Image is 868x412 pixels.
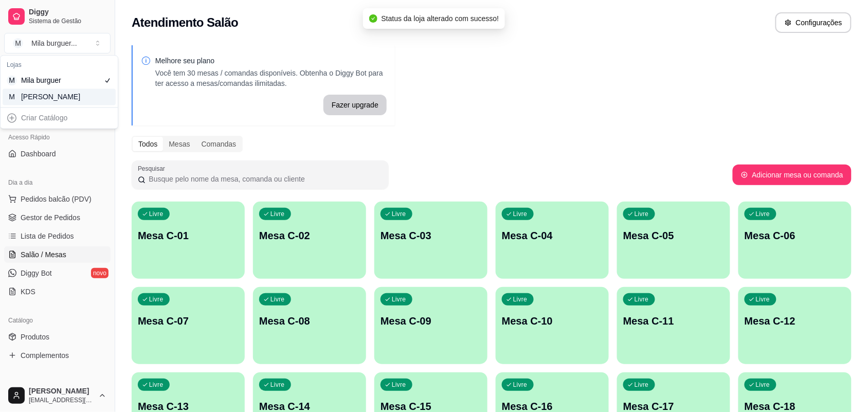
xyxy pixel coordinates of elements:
[635,295,649,303] p: Livre
[21,249,66,260] span: Salão / Mesas
[4,347,111,364] a: Complementos
[21,286,35,297] span: KDS
[756,381,770,389] p: Livre
[635,210,649,218] p: Livre
[381,314,481,328] p: Mesa C-09
[155,56,387,66] p: Melhore seu plano
[756,295,770,303] p: Livre
[623,228,724,243] p: Mesa C-05
[4,4,111,29] a: DiggySistema de Gestão
[146,174,383,184] input: Pesquisar
[4,209,111,226] a: Gestor de Pedidos
[132,202,245,279] button: LivreMesa C-01
[21,212,80,223] span: Gestor de Pedidos
[149,381,164,389] p: Livre
[513,381,528,389] p: Livre
[149,210,164,218] p: Livre
[733,165,852,185] button: Adicionar mesa ou comanda
[382,14,499,23] span: Status da loja alterado com sucesso!
[738,202,852,279] button: LivreMesa C-06
[323,95,387,115] button: Fazer upgrade
[29,17,106,25] span: Sistema de Gestão
[138,164,169,173] label: Pesquisar
[253,202,366,279] button: LivreMesa C-02
[3,58,116,73] div: Lojas
[4,312,111,329] div: Catálogo
[270,295,285,303] p: Livre
[4,246,111,263] a: Salão / Mesas
[21,76,67,86] div: Mila burguer
[31,38,77,48] div: Mila burguer ...
[4,283,111,300] a: KDS
[4,129,111,146] div: Acesso Rápido
[21,332,49,342] span: Produtos
[163,137,195,151] div: Mesas
[13,38,23,48] span: M
[513,210,528,218] p: Livre
[253,287,366,364] button: LivreMesa C-08
[4,228,111,244] a: Lista de Pedidos
[29,387,94,396] span: [PERSON_NAME]
[4,146,111,162] a: Dashboard
[259,314,360,328] p: Mesa C-08
[496,202,609,279] button: LivreMesa C-04
[133,137,163,151] div: Todos
[21,194,92,204] span: Pedidos balcão (PDV)
[1,56,118,108] div: Suggestions
[132,287,245,364] button: LivreMesa C-07
[196,137,242,151] div: Comandas
[4,265,111,281] a: Diggy Botnovo
[496,287,609,364] button: LivreMesa C-10
[21,92,67,102] div: [PERSON_NAME]
[392,381,406,389] p: Livre
[502,314,603,328] p: Mesa C-10
[270,210,285,218] p: Livre
[270,381,285,389] p: Livre
[21,350,69,361] span: Complementos
[374,287,487,364] button: LivreMesa C-09
[138,314,239,328] p: Mesa C-07
[392,295,406,303] p: Livre
[259,228,360,243] p: Mesa C-02
[369,14,377,23] span: check-circle
[4,329,111,345] a: Produtos
[21,268,52,278] span: Diggy Bot
[392,210,406,218] p: Livre
[155,68,387,88] p: Você tem 30 mesas / comandas disponíveis. Obtenha o Diggy Bot para ter acesso a mesas/comandas il...
[4,33,111,53] button: Select a team
[4,174,111,191] div: Dia a dia
[4,191,111,207] button: Pedidos balcão (PDV)
[381,228,481,243] p: Mesa C-03
[775,12,852,33] button: Configurações
[29,396,94,404] span: [EMAIL_ADDRESS][DOMAIN_NAME]
[7,92,17,102] span: M
[132,14,238,31] h2: Atendimento Salão
[149,295,164,303] p: Livre
[745,314,845,328] p: Mesa C-12
[617,287,730,364] button: LivreMesa C-11
[29,8,106,17] span: Diggy
[138,228,239,243] p: Mesa C-01
[374,202,487,279] button: LivreMesa C-03
[4,383,111,408] button: [PERSON_NAME][EMAIL_ADDRESS][DOMAIN_NAME]
[21,231,74,241] span: Lista de Pedidos
[21,149,56,159] span: Dashboard
[635,381,649,389] p: Livre
[502,228,603,243] p: Mesa C-04
[617,202,730,279] button: LivreMesa C-05
[7,76,17,86] span: M
[738,287,852,364] button: LivreMesa C-12
[513,295,528,303] p: Livre
[1,108,118,129] div: Suggestions
[623,314,724,328] p: Mesa C-11
[745,228,845,243] p: Mesa C-06
[756,210,770,218] p: Livre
